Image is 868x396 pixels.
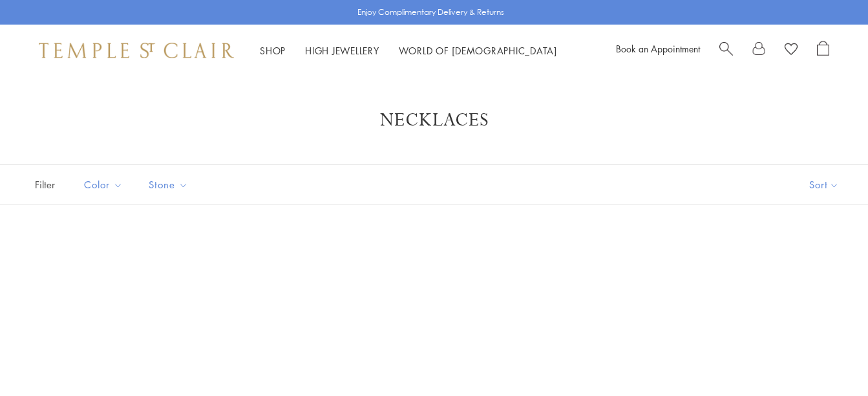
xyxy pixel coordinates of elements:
a: Open Shopping Bag [817,41,829,60]
button: Color [74,170,132,199]
h1: Necklaces [52,109,816,132]
img: Temple St. Clair [39,43,234,58]
a: World of [DEMOGRAPHIC_DATA]World of [DEMOGRAPHIC_DATA] [399,44,557,57]
a: ShopShop [260,44,286,57]
span: Color [78,177,132,193]
nav: Main navigation [260,43,557,59]
a: View Wishlist [785,41,798,60]
a: High JewelleryHigh Jewellery [305,44,379,57]
a: Book an Appointment [616,42,700,55]
span: Stone [142,177,198,193]
button: Stone [139,170,198,199]
button: Show sort by [780,165,868,204]
a: Search [719,41,733,60]
p: Enjoy Complimentary Delivery & Returns [357,6,504,19]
